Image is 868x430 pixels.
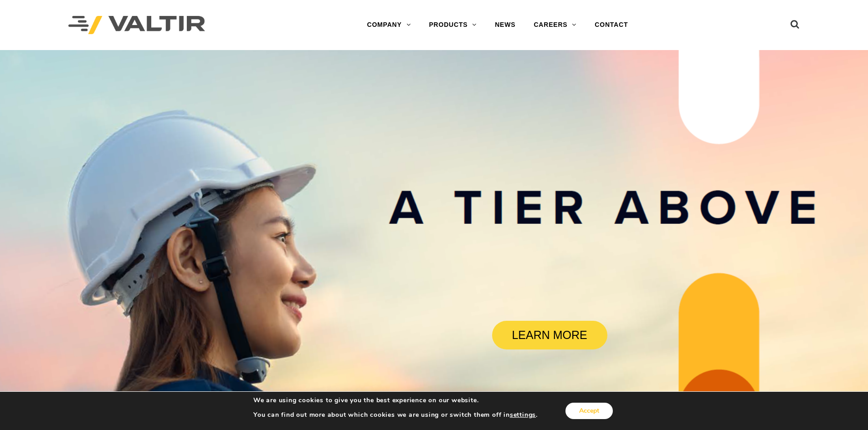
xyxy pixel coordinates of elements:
button: Accept [565,403,613,419]
p: We are using cookies to give you the best experience on our website. [253,396,538,405]
a: PRODUCTS [420,16,486,34]
a: CAREERS [524,16,586,34]
a: LEARN MORE [492,321,607,349]
img: Valtir [68,16,205,35]
a: COMPANY [358,16,420,34]
a: CONTACT [586,16,637,34]
button: settings [510,411,536,419]
a: NEWS [486,16,524,34]
p: You can find out more about which cookies we are using or switch them off in . [253,411,538,419]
